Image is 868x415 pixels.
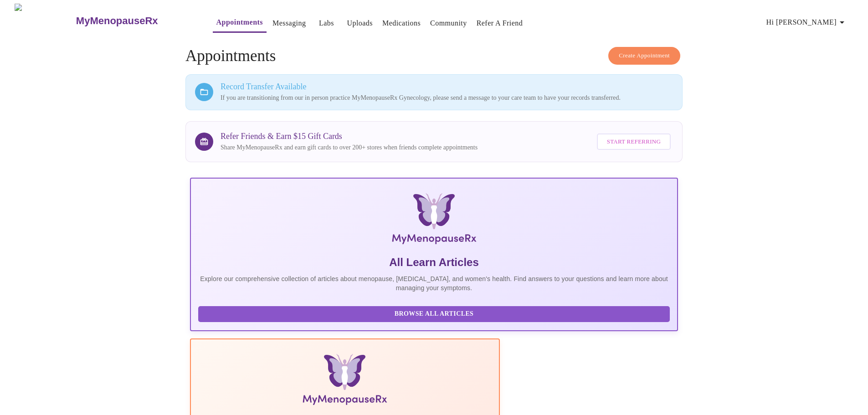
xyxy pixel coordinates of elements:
[198,255,670,270] h5: All Learn Articles
[473,14,527,32] button: Refer a Friend
[213,13,267,33] button: Appointments
[430,17,467,30] a: Community
[198,309,672,317] a: Browse All Articles
[185,47,683,65] h4: Appointments
[426,14,471,32] button: Community
[477,17,523,30] a: Refer a Friend
[347,17,373,30] a: Uploads
[221,93,673,102] p: If you are transitioning from our in person practice MyMenopauseRx Gynecology, please send a mess...
[207,308,661,320] span: Browse All Articles
[607,137,661,147] span: Start Referring
[75,5,194,37] a: MyMenopauseRx
[269,14,309,32] button: Messaging
[221,82,673,92] h3: Record Transfer Available
[198,306,670,322] button: Browse All Articles
[597,133,671,150] button: Start Referring
[763,13,851,31] button: Hi [PERSON_NAME]
[221,132,478,141] h3: Refer Friends & Earn $15 Gift Cards
[198,274,670,292] p: Explore our comprehensive collection of articles about menopause, [MEDICAL_DATA], and women's hea...
[216,16,263,29] a: Appointments
[319,17,334,30] a: Labs
[382,17,421,30] a: Medications
[221,143,478,152] p: Share MyMenopauseRx and earn gift cards to over 200+ stores when friends complete appointments
[15,4,75,38] img: MyMenopauseRx Logo
[272,17,306,30] a: Messaging
[312,14,341,32] button: Labs
[76,15,158,27] h3: MyMenopauseRx
[595,129,673,155] a: Start Referring
[245,354,445,409] img: Menopause Manual
[619,51,670,61] span: Create Appointment
[343,14,376,32] button: Uploads
[379,14,424,32] button: Medications
[608,47,680,65] button: Create Appointment
[766,16,847,29] span: Hi [PERSON_NAME]
[272,193,596,248] img: MyMenopauseRx Logo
